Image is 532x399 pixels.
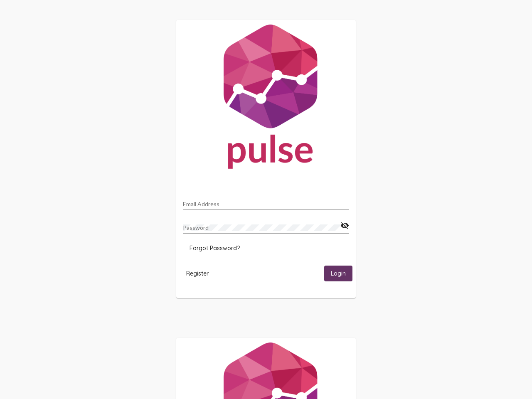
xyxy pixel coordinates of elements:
img: Pulse For Good Logo [176,20,356,177]
span: Login [331,270,346,278]
button: Forgot Password? [183,241,246,256]
mat-icon: visibility_off [340,221,349,231]
button: Login [324,266,352,281]
span: Forgot Password? [190,244,240,252]
button: Register [180,266,215,281]
span: Register [186,270,209,277]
